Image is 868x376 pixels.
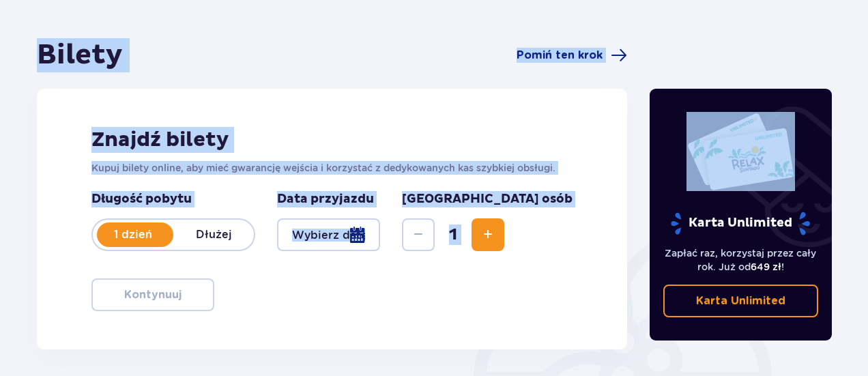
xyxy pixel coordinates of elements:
[91,278,214,311] button: Kontynuuj
[517,47,627,63] a: Pomiń ten krok
[91,127,573,153] h2: Znajdź bilety
[91,161,573,175] p: Kupuj bilety online, aby mieć gwarancję wejścia i korzystać z dedykowanych kas szybkiej obsługi.
[669,212,811,235] p: Karta Unlimited
[277,191,374,207] p: Data przyjazdu
[91,191,255,207] p: Długość pobytu
[751,261,781,272] span: 649 zł
[37,38,123,72] h1: Bilety
[472,218,504,251] button: Increase
[93,227,173,242] p: 1 dzień
[437,225,469,245] span: 1
[402,218,435,251] button: Decrease
[517,48,603,63] span: Pomiń ten krok
[124,287,182,302] p: Kontynuuj
[402,191,573,207] p: [GEOGRAPHIC_DATA] osób
[663,285,819,317] a: Karta Unlimited
[696,293,785,308] p: Karta Unlimited
[173,227,254,242] p: Dłużej
[663,246,819,274] p: Zapłać raz, korzystaj przez cały rok. Już od !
